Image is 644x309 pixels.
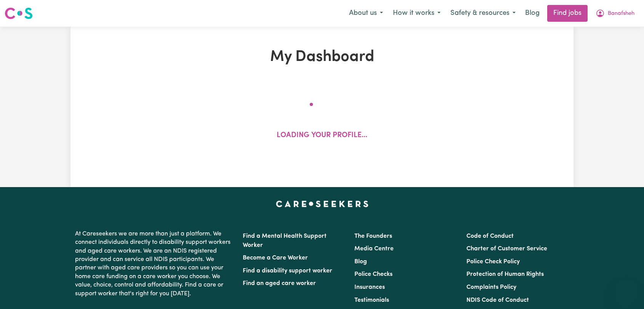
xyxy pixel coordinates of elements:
a: Code of Conduct [466,233,514,239]
img: Careseekers logo [5,6,33,20]
a: Careseekers home page [276,201,368,207]
a: Testimonials [354,297,389,303]
a: Blog [354,259,367,265]
button: Safety & resources [445,5,521,21]
a: Protection of Human Rights [466,271,544,277]
a: Find jobs [547,5,588,22]
a: Police Check Policy [466,259,520,265]
a: Insurances [354,284,385,290]
button: My Account [591,5,639,21]
p: Loading your profile... [277,130,367,141]
a: Charter of Customer Service [466,246,547,252]
button: How it works [388,5,445,21]
a: The Founders [354,233,392,239]
a: Become a Care Worker [243,255,308,261]
a: Find a disability support worker [243,268,332,274]
a: Find a Mental Health Support Worker [243,233,327,248]
a: Find an aged care worker [243,280,316,287]
h1: My Dashboard [159,48,485,66]
a: Careseekers logo [5,5,33,22]
p: At Careseekers we are more than just a platform. We connect individuals directly to disability su... [75,227,234,301]
a: Police Checks [354,271,392,277]
a: NDIS Code of Conduct [466,297,529,303]
iframe: Button to launch messaging window [614,279,638,303]
a: Complaints Policy [466,284,516,290]
span: Banafsheh [608,10,634,18]
button: About us [344,5,388,21]
a: Media Centre [354,246,394,252]
a: Blog [521,5,544,22]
